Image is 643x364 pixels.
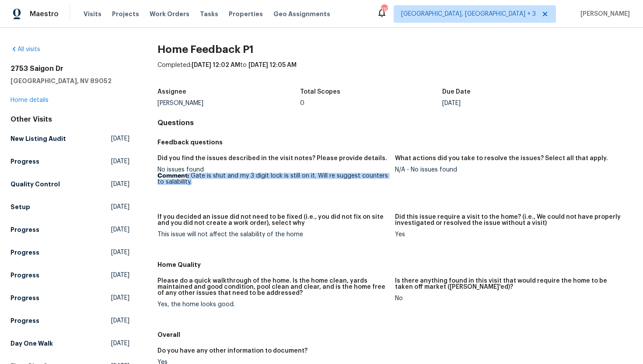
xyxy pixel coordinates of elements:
h5: New Listing Audit [10,134,66,143]
div: This issue will not affect the salability of the home [157,231,388,238]
h5: Day One Walk [10,339,53,348]
h5: Progress [10,225,39,234]
h5: Progress [10,294,39,302]
span: [DATE] [111,339,129,348]
h5: Assignee [157,89,186,95]
a: Progress[DATE] [10,290,129,306]
h5: [GEOGRAPHIC_DATA], NV 89052 [10,77,129,85]
span: [DATE] [111,294,129,302]
h5: Feedback questions [157,138,633,147]
span: [DATE] [111,225,129,234]
div: 0 [300,100,443,106]
h5: If you decided an issue did not need to be fixed (i.e., you did not fix on site and you did not c... [157,214,388,226]
span: Geo Assignments [273,10,330,18]
span: [DATE] 12:02 AM [192,62,240,68]
h2: Home Feedback P1 [157,45,633,54]
a: Progress[DATE] [10,267,129,283]
h5: Progress [10,248,39,257]
a: Day One Walk[DATE] [10,336,129,351]
div: Yes [395,231,626,238]
a: Setup[DATE] [10,199,129,215]
h5: Progress [10,157,39,166]
h5: Total Scopes [300,89,340,95]
div: No [395,295,626,301]
h5: Do you have any other information to document? [157,348,308,354]
b: Comment: [157,173,189,179]
a: Home details [10,97,49,103]
a: Progress[DATE] [10,245,129,260]
div: 110 [381,5,387,14]
span: Projects [112,10,139,18]
span: Tasks [200,11,218,17]
div: [PERSON_NAME] [157,100,300,106]
span: [DATE] [111,157,129,166]
span: [PERSON_NAME] [577,10,630,18]
h5: Please do a quick walkthrough of the home. Is the home clean, yards maintained and good condition... [157,278,388,296]
span: Maestro [30,10,59,18]
span: [DATE] [111,203,129,211]
a: New Listing Audit[DATE] [10,131,129,147]
a: Progress[DATE] [10,313,129,329]
h5: Due Date [442,89,471,95]
span: Properties [229,10,263,18]
div: Yes, the home looks good. [157,301,388,308]
h5: Is there anything found in this visit that would require the home to be taken off market ([PERSON... [395,278,626,290]
h5: What actions did you take to resolve the issues? Select all that apply. [395,155,608,161]
p: Gate is shut and my 3 digit lock is still on it. Will re suggest counters to salability. [157,173,388,185]
h5: Did you find the issues described in the visit notes? Please provide details. [157,155,387,161]
h5: Overall [157,330,633,339]
h5: Progress [10,271,39,280]
a: Progress[DATE] [10,154,129,169]
h5: Quality Control [10,180,60,189]
a: Quality Control[DATE] [10,176,129,192]
a: All visits [10,46,40,52]
span: [DATE] 12:05 AM [248,62,297,68]
h4: Questions [157,119,633,127]
span: Work Orders [150,10,189,18]
div: Other Visits [10,115,129,124]
span: [DATE] [111,271,129,280]
span: [DATE] [111,180,129,189]
h2: 2753 Saigon Dr [10,64,129,73]
span: [GEOGRAPHIC_DATA], [GEOGRAPHIC_DATA] + 3 [401,10,536,18]
h5: Setup [10,203,30,211]
h5: Did this issue require a visit to the home? (i.e., We could not have properly investigated or res... [395,214,626,226]
span: Visits [84,10,101,18]
div: No issues found [157,167,388,185]
span: [DATE] [111,316,129,325]
div: Completed: to [157,61,633,84]
h5: Home Quality [157,260,633,269]
a: Progress[DATE] [10,222,129,238]
span: [DATE] [111,134,129,143]
h5: Progress [10,316,39,325]
span: [DATE] [111,248,129,257]
div: [DATE] [442,100,585,106]
div: N/A - No issues found [395,167,626,173]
